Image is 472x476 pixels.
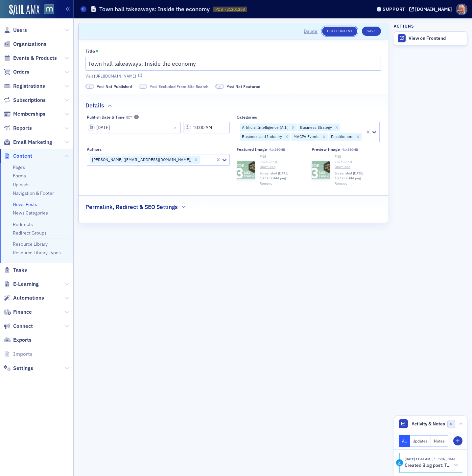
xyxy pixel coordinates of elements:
[13,351,33,358] span: Imports
[347,147,358,152] span: 250MB
[394,32,467,45] a: View on Frontend
[269,147,285,152] span: Max
[260,164,305,170] a: Download
[13,125,32,132] span: Reports
[431,435,448,447] button: Notes
[13,241,48,247] a: Resource Library
[4,97,46,104] a: Subscriptions
[412,420,445,427] span: Activity & Notes
[4,323,33,330] a: Connect
[383,6,405,12] div: Support
[240,124,290,131] div: Artificial Intelligence (A.I.)
[260,181,272,186] button: Remove
[215,84,224,89] span: Not Featured
[158,84,208,89] span: Excluded From Site Search
[13,173,26,179] a: Forms
[87,147,102,152] div: Authors
[4,308,32,316] a: Finance
[126,116,132,120] span: EDT
[335,171,380,181] span: Screenshot [DATE] 10.42.00 AM.png
[4,110,45,118] a: Memberships
[274,147,285,152] span: 250MB
[99,5,210,13] h1: Town hall takeaways: Inside the economy
[13,294,44,302] span: Automations
[13,97,46,104] span: Subscriptions
[394,23,414,29] h4: Actions
[9,5,39,15] a: SailAMX
[13,308,32,316] span: Finance
[13,281,39,288] span: E-Learning
[13,201,37,207] a: News Posts
[85,73,381,79] a: Visit [URL][DOMAIN_NAME]
[4,40,46,48] a: Organizations
[292,133,320,141] div: MACPA Events
[260,154,305,159] div: PNG
[193,156,200,164] div: Remove Bill Sheridan (bill@macpa.org)
[87,122,181,133] input: MM/DD/YYYY
[13,164,25,170] a: Pages
[44,4,54,14] img: SailAMX
[298,124,333,131] div: Business Strategy
[13,110,45,118] span: Memberships
[87,115,125,120] div: Publish Date & Time
[4,82,45,90] a: Registrations
[139,84,147,89] span: Excluded From Site Search
[240,133,283,141] div: Business and Industry
[13,68,29,76] span: Orders
[304,28,318,35] button: Delete
[183,122,230,133] input: 00:00 AM
[405,463,452,468] h5: Created Blog post: Town hall takeaways: Inside the economy
[333,124,340,131] div: Remove Business Strategy
[260,159,305,165] div: 1675.83 KB
[237,115,257,120] div: Categories
[235,84,260,89] span: Not Featured
[237,147,267,152] div: Featured Image
[283,133,290,141] div: Remove Business and Industry
[409,35,464,41] div: View on Frontend
[13,40,46,48] span: Organizations
[13,27,27,34] span: Users
[405,462,458,469] button: Created Blog post: Town hall takeaways: Inside the economy
[342,147,358,152] span: Max
[90,156,193,164] div: [PERSON_NAME] ([EMAIL_ADDRESS][DOMAIN_NAME])
[96,49,98,55] abbr: This field is required
[354,133,362,141] div: Remove Practitioners
[39,4,54,15] a: View Homepage
[335,154,380,159] div: PNG
[4,139,52,146] a: Email Marketing
[13,336,32,344] span: Exports
[97,83,132,89] span: Post
[85,101,104,110] h2: Details
[172,122,181,133] button: Close
[215,7,245,12] span: POST-21301363
[13,152,32,160] span: Content
[13,230,47,236] a: Redirect Groups
[13,210,48,216] a: News Categories
[335,164,380,170] a: Download
[85,49,95,55] div: Title
[13,55,57,62] span: Events & Products
[430,457,458,461] span: Bill Sheridan
[13,250,61,256] a: Resource Library Types
[4,266,27,274] a: Tasks
[4,336,32,344] a: Exports
[4,68,29,76] a: Orders
[456,4,467,15] span: Profile
[85,84,94,89] span: Not Published
[329,133,354,141] div: Practitioners
[13,139,52,146] span: Email Marketing
[4,125,32,132] a: Reports
[410,435,431,447] button: Updates
[13,182,30,188] a: Uploads
[335,181,347,186] button: Remove
[4,294,44,302] a: Automations
[405,457,430,461] time: 9/9/2025 11:44 AM
[4,152,32,160] a: Content
[335,159,380,165] div: 1675.83 KB
[226,83,260,89] span: Post
[4,27,27,34] a: Users
[13,190,54,196] a: Navigation & Footer
[399,435,410,447] button: All
[150,83,208,89] span: Post
[13,82,45,90] span: Registrations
